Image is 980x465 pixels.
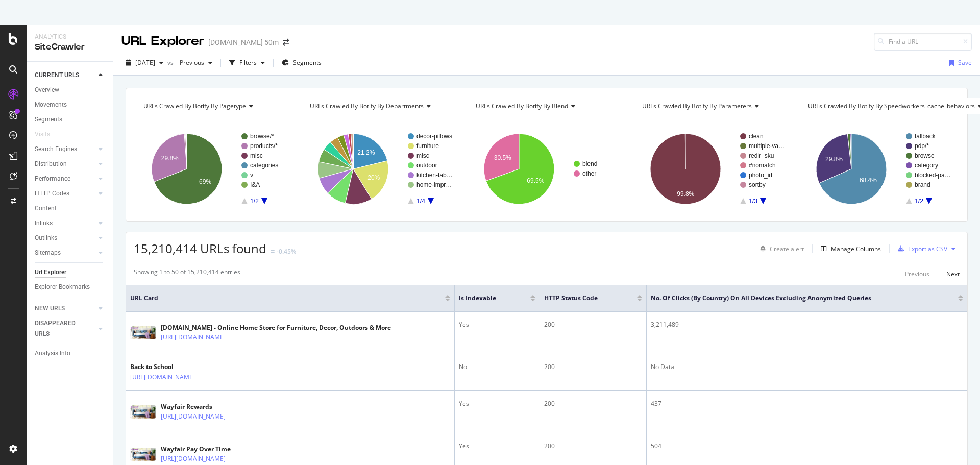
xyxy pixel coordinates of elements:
iframe: Intercom live chat [945,430,970,455]
text: 1/2 [250,198,259,205]
a: NEW URLS [35,303,95,314]
div: Segments [35,114,62,125]
div: Content [35,203,57,214]
div: Explorer Bookmarks [35,282,90,292]
div: Search Engines [35,144,77,155]
text: fallback [915,133,936,140]
span: URLs Crawled By Botify By speedworkers_cache_behaviors [808,102,975,110]
text: categories [250,162,278,169]
svg: A chart. [300,125,461,213]
span: URLs Crawled By Botify By parameters [642,102,752,110]
a: CURRENT URLS [35,70,95,81]
div: 200 [544,399,642,408]
text: 99.8% [677,190,694,198]
text: misc [250,152,263,159]
h4: URLs Crawled By Botify By departments [308,98,452,114]
text: 29.8% [825,156,843,163]
div: 504 [651,442,963,451]
svg: A chart. [632,125,794,213]
text: products/* [250,142,278,150]
div: Sitemaps [35,248,61,258]
div: 200 [544,442,642,451]
a: Content [35,203,106,214]
div: No Data [651,362,963,372]
div: NEW URLS [35,303,65,314]
span: 2025 Aug. 14th [135,58,155,67]
div: [DOMAIN_NAME] 50m [208,37,279,47]
div: Export as CSV [908,244,947,253]
svg: A chart. [134,125,295,213]
text: v [250,172,253,179]
svg: A chart. [466,125,627,213]
h4: URLs Crawled By Botify By parameters [640,98,785,114]
div: 200 [544,362,642,372]
text: clean [749,133,764,140]
text: blend [582,160,597,167]
button: Segments [278,55,326,71]
span: Segments [293,58,322,67]
a: Visits [35,129,60,140]
button: [DATE] [121,55,167,71]
div: Outlinks [35,233,57,243]
div: Wayfair Rewards [161,402,270,411]
input: Find a URL [874,33,972,51]
text: #nomatch [749,162,776,169]
span: Previous [176,58,204,67]
div: HTTP Codes [35,188,69,199]
img: main image [130,326,156,339]
button: Manage Columns [817,242,881,255]
div: Analytics [35,33,105,41]
div: Inlinks [35,218,53,229]
text: 1/2 [915,198,924,205]
a: Sitemaps [35,248,95,258]
div: 3,211,489 [651,320,963,329]
div: CURRENT URLS [35,70,79,81]
span: No. of Clicks (by Country) On All Devices excluding anonymized queries [651,293,943,303]
button: Previous [176,55,216,71]
a: Explorer Bookmarks [35,282,106,292]
text: blocked-pa… [915,172,951,179]
img: main image [130,448,156,461]
text: outdoor [416,162,437,169]
a: Search Engines [35,144,95,155]
div: [DOMAIN_NAME] - Online Home Store for Furniture, Decor, Outdoors & More [161,323,391,332]
h4: URLs Crawled By Botify By blend [474,98,618,114]
div: 437 [651,399,963,408]
div: Analysis Info [35,348,70,359]
div: Back to School [130,362,239,372]
div: Previous [905,270,929,278]
button: Save [945,55,972,71]
text: other [582,170,596,177]
span: 15,210,414 URLs found [134,240,266,257]
a: Movements [35,100,106,110]
div: Create alert [770,244,804,253]
img: main image [130,405,156,419]
text: category [915,162,938,169]
div: DISAPPEARED URLS [35,318,86,339]
div: -0.45% [277,247,296,256]
button: Previous [905,267,929,280]
div: Url Explorer [35,267,66,278]
span: vs [167,58,176,67]
div: Yes [459,399,535,408]
button: Export as CSV [894,240,947,257]
text: pdp/* [915,142,929,150]
text: sortby [749,181,766,188]
a: Url Explorer [35,267,106,278]
text: 1/4 [416,198,425,205]
text: home-impr… [416,181,452,188]
span: URLs Crawled By Botify By pagetype [143,102,246,110]
img: Equal [271,250,275,253]
button: Filters [225,55,269,71]
text: 20% [367,174,380,181]
a: Segments [35,114,106,125]
text: 1/3 [749,198,757,205]
div: Wayfair Pay Over Time [161,445,270,454]
div: Save [958,58,972,67]
div: Manage Columns [831,244,881,253]
div: A chart. [798,125,960,213]
button: Next [946,267,960,280]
